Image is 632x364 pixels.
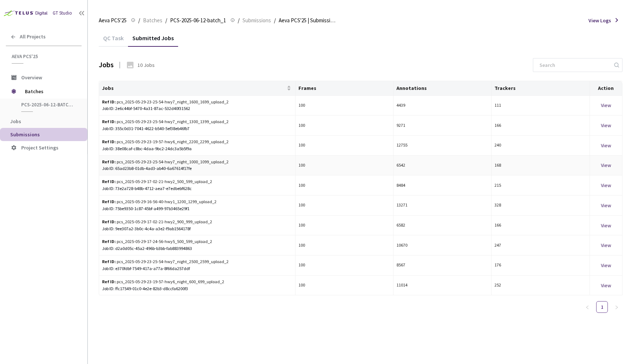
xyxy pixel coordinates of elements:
div: Job ID: 38e08caf-c8bc-4daa-9bc2-24dc3a5b5f9a [102,145,292,152]
b: Ref ID: [102,179,116,184]
td: 100 [296,115,394,136]
span: Aeva PCS'25 | Submission 1 [279,16,338,25]
b: Ref ID: [102,219,116,224]
a: 1 [597,302,607,312]
td: 8484 [394,175,492,196]
div: Submitted Jobs [128,34,178,47]
div: View [593,201,619,209]
div: View [593,261,619,269]
div: pcs_2025-05-29-17-02-21-hwy2_900_999_upload_2 [102,219,229,225]
div: pcs_2025-05-29-17-02-21-hwy2_500_599_upload_2 [102,178,229,185]
div: pcs_2025-05-29-23-25-54-hwy7_night_2500_2599_upload_2 [102,258,229,265]
td: 10670 [394,235,492,255]
div: QC Task [99,34,128,47]
div: Job ID: 355c0d31-7041-4622-b540-5ef38eb46fb7 [102,125,292,132]
span: Aeva PCS'25 [99,16,127,25]
li: / [274,16,276,25]
td: 166 [492,115,590,136]
td: 100 [296,235,394,255]
b: Ref ID: [102,139,116,144]
td: 13271 [394,196,492,216]
span: All Projects [20,34,46,40]
td: 240 [492,136,590,156]
div: Job ID: 65ad23b8-01db-4ad3-ab40-6a67614f17fe [102,165,292,172]
div: Job ID: 73e2a728-b48b-4712-aea7-e7edbebf628c [102,185,292,192]
td: 11014 [394,276,492,296]
div: pcs_2025-05-29-16-56-40-hwy1_1200_1299_upload_2 [102,198,229,205]
button: right [611,301,622,313]
li: / [138,16,140,25]
div: View [593,241,619,249]
td: 100 [296,175,394,196]
div: View [593,221,619,230]
td: 100 [296,276,394,296]
div: 10 Jobs [138,61,155,69]
div: Job ID: 2e6c44bf-5470-4a31-87ac-532d40f31562 [102,105,292,112]
div: pcs_2025-05-29-23-25-54-hwy7_night_1000_1099_upload_2 [102,159,229,166]
th: Action [590,81,622,96]
span: Project Settings [21,144,59,151]
div: View [593,101,619,109]
li: 1 [596,301,608,313]
span: Overview [21,74,42,81]
div: View [593,281,619,289]
span: View Logs [588,17,611,24]
td: 100 [296,136,394,156]
td: 9271 [394,115,492,136]
div: View [593,181,619,189]
td: 100 [296,96,394,116]
td: 6542 [394,156,492,176]
div: pcs_2025-05-29-23-25-54-hwy7_night_1600_1699_upload_2 [102,99,229,106]
span: Jobs [102,85,285,91]
span: Jobs [10,118,21,125]
span: PCS-2025-06-12-batch_1 [170,16,226,25]
td: 168 [492,156,590,176]
td: 111 [492,96,590,116]
b: Ref ID: [102,159,116,164]
b: Ref ID: [102,119,116,124]
span: right [614,305,619,310]
div: View [593,121,619,129]
a: Submissions [241,16,272,24]
div: Job ID: 9ee307a2-3b0c-4c4a-a3e2-f9ab1564178f [102,225,292,232]
li: Previous Page [582,301,593,313]
th: Trackers [492,81,590,96]
span: Batches [25,84,75,99]
td: 100 [296,255,394,276]
td: 252 [492,276,590,296]
th: Annotations [394,81,492,96]
td: 6582 [394,216,492,236]
span: Submissions [10,131,40,138]
div: Job ID: ffc17549-01c0-4e2e-82b3-d8ccfa6200f3 [102,285,292,292]
li: / [238,16,240,25]
div: View [593,141,619,149]
div: pcs_2025-05-29-23-19-57-hwy6_night_2200_2299_upload_2 [102,139,229,145]
span: Submissions [242,16,271,25]
div: pcs_2025-05-29-23-25-54-hwy7_night_1300_1399_upload_2 [102,118,229,125]
a: Batches [142,16,164,24]
td: 100 [296,156,394,176]
b: Ref ID: [102,259,116,264]
span: left [585,305,590,310]
td: 215 [492,175,590,196]
td: 100 [296,216,394,236]
b: Ref ID: [102,99,116,105]
td: 166 [492,216,590,236]
li: Next Page [611,301,622,313]
div: pcs_2025-05-29-23-19-57-hwy6_night_600_699_upload_2 [102,278,229,285]
td: 100 [296,196,394,216]
td: 8567 [394,255,492,276]
span: Batches [143,16,162,25]
button: left [582,301,593,313]
input: Search [535,58,613,72]
td: 12755 [394,136,492,156]
td: 328 [492,196,590,216]
div: Job ID: e370fdbf-7549-417a-a77a-8f66da257ddf [102,265,292,272]
td: 176 [492,255,590,276]
div: View [593,161,619,169]
th: Jobs [99,81,296,96]
b: Ref ID: [102,199,116,204]
div: Jobs [99,60,114,70]
td: 247 [492,235,590,255]
div: pcs_2025-05-29-17-24-56-hwy5_500_599_upload_2 [102,238,229,245]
